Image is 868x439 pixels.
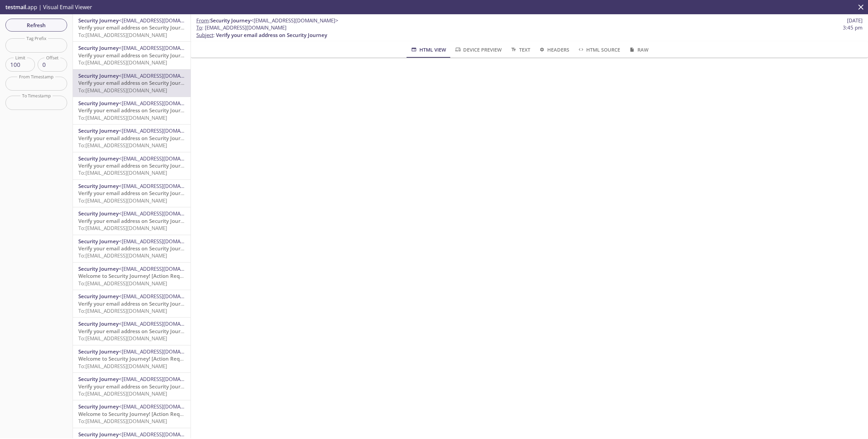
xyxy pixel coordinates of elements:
[78,280,167,287] span: To: [EMAIL_ADDRESS][DOMAIN_NAME]
[78,363,167,369] span: To: [EMAIL_ADDRESS][DOMAIN_NAME]
[78,17,119,24] span: Security Journey
[119,72,206,79] span: <[EMAIL_ADDRESS][DOMAIN_NAME]>
[78,52,190,59] span: Verify your email address on Security Journey
[78,107,190,114] span: Verify your email address on Security Journey
[78,348,119,355] span: Security Journey
[73,290,191,317] div: Security Journey<[EMAIL_ADDRESS][DOMAIN_NAME]>Verify your email address on Security JourneyTo:[EM...
[73,125,191,152] div: Security Journey<[EMAIL_ADDRESS][DOMAIN_NAME]>Verify your email address on Security JourneyTo:[EM...
[73,97,191,124] div: Security Journey<[EMAIL_ADDRESS][DOMAIN_NAME]>Verify your email address on Security JourneyTo:[EM...
[78,44,119,51] span: Security Journey
[78,100,119,107] span: Security Journey
[78,210,119,217] span: Security Journey
[538,45,569,54] span: Headers
[78,245,190,252] span: Verify your email address on Security Journey
[843,24,863,31] span: 3:45 pm
[119,403,206,410] span: <[EMAIL_ADDRESS][DOMAIN_NAME]>
[119,183,206,189] span: <[EMAIL_ADDRESS][DOMAIN_NAME]>
[210,17,251,24] span: Security Journey
[78,225,167,231] span: To: [EMAIL_ADDRESS][DOMAIN_NAME]
[78,383,190,390] span: Verify your email address on Security Journey
[119,210,206,217] span: <[EMAIL_ADDRESS][DOMAIN_NAME]>
[577,45,620,54] span: HTML Source
[510,45,530,54] span: Text
[73,373,191,400] div: Security Journey<[EMAIL_ADDRESS][DOMAIN_NAME]>Verify your email address on Security JourneyTo:[EM...
[73,207,191,234] div: Security Journey<[EMAIL_ADDRESS][DOMAIN_NAME]>Verify your email address on Security JourneyTo:[EM...
[119,348,206,355] span: <[EMAIL_ADDRESS][DOMAIN_NAME]>
[73,345,191,373] div: Security Journey<[EMAIL_ADDRESS][DOMAIN_NAME]>Welcome to Security Journey! [Action Required]To:[E...
[78,272,194,279] span: Welcome to Security Journey! [Action Required]
[73,263,191,290] div: Security Journey<[EMAIL_ADDRESS][DOMAIN_NAME]>Welcome to Security Journey! [Action Required]To:[E...
[119,100,206,107] span: <[EMAIL_ADDRESS][DOMAIN_NAME]>
[119,293,206,300] span: <[EMAIL_ADDRESS][DOMAIN_NAME]>
[78,217,190,224] span: Verify your email address on Security Journey
[78,252,167,259] span: To: [EMAIL_ADDRESS][DOMAIN_NAME]
[78,265,119,272] span: Security Journey
[196,24,202,31] span: To
[73,180,191,207] div: Security Journey<[EMAIL_ADDRESS][DOMAIN_NAME]>Verify your email address on Security JourneyTo:[EM...
[119,431,206,438] span: <[EMAIL_ADDRESS][DOMAIN_NAME]>
[78,162,190,169] span: Verify your email address on Security Journey
[119,376,206,382] span: <[EMAIL_ADDRESS][DOMAIN_NAME]>
[78,403,119,410] span: Security Journey
[73,42,191,69] div: Security Journey<[EMAIL_ADDRESS][DOMAIN_NAME]>Verify your email address on Security JourneyTo:[EM...
[251,17,338,24] span: <[EMAIL_ADDRESS][DOMAIN_NAME]>
[78,155,119,162] span: Security Journey
[78,328,190,335] span: Verify your email address on Security Journey
[78,87,167,94] span: To: [EMAIL_ADDRESS][DOMAIN_NAME]
[78,411,194,417] span: Welcome to Security Journey! [Action Required]
[73,400,191,427] div: Security Journey<[EMAIL_ADDRESS][DOMAIN_NAME]>Welcome to Security Journey! [Action Required]To:[E...
[78,418,167,424] span: To: [EMAIL_ADDRESS][DOMAIN_NAME]
[78,32,167,38] span: To: [EMAIL_ADDRESS][DOMAIN_NAME]
[78,190,190,196] span: Verify your email address on Security Journey
[78,72,119,79] span: Security Journey
[73,70,191,97] div: Security Journey<[EMAIL_ADDRESS][DOMAIN_NAME]>Verify your email address on Security JourneyTo:[EM...
[196,24,287,31] span: : [EMAIL_ADDRESS][DOMAIN_NAME]
[78,24,190,31] span: Verify your email address on Security Journey
[196,24,863,39] p: :
[5,19,67,32] button: Refresh
[5,3,26,11] span: testmail
[11,21,62,30] span: Refresh
[78,238,119,245] span: Security Journey
[73,318,191,345] div: Security Journey<[EMAIL_ADDRESS][DOMAIN_NAME]>Verify your email address on Security JourneyTo:[EM...
[196,17,209,24] span: From
[78,114,167,121] span: To: [EMAIL_ADDRESS][DOMAIN_NAME]
[119,265,206,272] span: <[EMAIL_ADDRESS][DOMAIN_NAME]>
[847,17,863,24] span: [DATE]
[78,307,167,314] span: To: [EMAIL_ADDRESS][DOMAIN_NAME]
[78,293,119,300] span: Security Journey
[78,320,119,327] span: Security Journey
[119,320,206,327] span: <[EMAIL_ADDRESS][DOMAIN_NAME]>
[78,376,119,382] span: Security Journey
[628,45,648,54] span: Raw
[78,183,119,189] span: Security Journey
[119,238,206,245] span: <[EMAIL_ADDRESS][DOMAIN_NAME]>
[78,59,167,66] span: To: [EMAIL_ADDRESS][DOMAIN_NAME]
[119,17,206,24] span: <[EMAIL_ADDRESS][DOMAIN_NAME]>
[78,390,167,397] span: To: [EMAIL_ADDRESS][DOMAIN_NAME]
[216,32,327,38] span: Verify your email address on Security Journey
[454,45,502,54] span: Device Preview
[78,127,119,134] span: Security Journey
[196,32,213,38] span: Subject
[119,155,206,162] span: <[EMAIL_ADDRESS][DOMAIN_NAME]>
[73,152,191,179] div: Security Journey<[EMAIL_ADDRESS][DOMAIN_NAME]>Verify your email address on Security JourneyTo:[EM...
[78,355,194,362] span: Welcome to Security Journey! [Action Required]
[78,79,190,86] span: Verify your email address on Security Journey
[196,17,338,24] span: :
[78,431,119,438] span: Security Journey
[119,127,206,134] span: <[EMAIL_ADDRESS][DOMAIN_NAME]>
[78,300,190,307] span: Verify your email address on Security Journey
[119,44,206,51] span: <[EMAIL_ADDRESS][DOMAIN_NAME]>
[73,235,191,262] div: Security Journey<[EMAIL_ADDRESS][DOMAIN_NAME]>Verify your email address on Security JourneyTo:[EM...
[78,142,167,149] span: To: [EMAIL_ADDRESS][DOMAIN_NAME]
[78,335,167,342] span: To: [EMAIL_ADDRESS][DOMAIN_NAME]
[410,45,446,54] span: HTML View
[78,135,190,141] span: Verify your email address on Security Journey
[78,169,167,176] span: To: [EMAIL_ADDRESS][DOMAIN_NAME]
[73,14,191,41] div: Security Journey<[EMAIL_ADDRESS][DOMAIN_NAME]>Verify your email address on Security JourneyTo:[EM...
[78,197,167,204] span: To: [EMAIL_ADDRESS][DOMAIN_NAME]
